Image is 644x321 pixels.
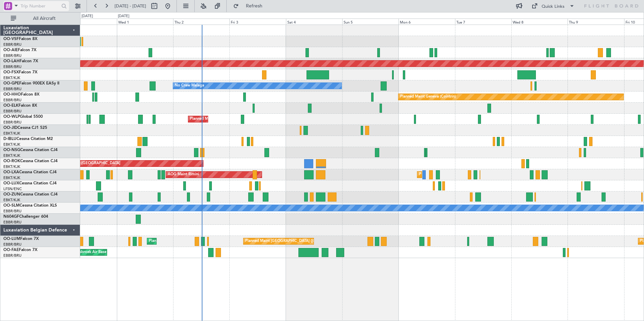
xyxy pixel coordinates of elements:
a: EBKT/KJK [3,175,20,180]
div: Wed 8 [511,19,568,25]
div: Planned Maint [GEOGRAPHIC_DATA] ([GEOGRAPHIC_DATA] National) [149,236,271,246]
a: OO-GPEFalcon 900EX EASy II [3,81,59,85]
a: OO-WLPGlobal 5500 [3,115,43,119]
a: EBKT/KJK [3,164,20,169]
span: OO-WLP [3,115,20,119]
span: OO-NSG [3,148,20,152]
a: N604GFChallenger 604 [3,215,48,219]
span: Refresh [240,4,268,8]
a: EBBR/BRU [3,209,22,214]
div: AOG Maint Kortrijk-[GEOGRAPHIC_DATA] [47,158,120,169]
button: All Aircraft [7,13,73,24]
button: Refresh [230,1,270,11]
a: D-IBLUCessna Citation M2 [3,137,53,141]
a: OO-AIEFalcon 7X [3,48,36,52]
a: OO-LAHFalcon 7X [3,59,38,63]
a: EBKT/KJK [3,142,20,147]
a: OO-NSGCessna Citation CJ4 [3,148,58,152]
a: OO-LUXCessna Citation CJ4 [3,181,57,185]
a: EBBR/BRU [3,53,22,58]
span: D-IBLU [3,137,17,141]
div: [DATE] [82,13,93,19]
div: Quick Links [542,3,565,10]
span: OO-LUX [3,181,19,185]
a: LFSN/ENC [3,186,22,191]
a: EBBR/BRU [3,86,22,92]
a: OO-JIDCessna CJ1 525 [3,126,47,130]
span: N604GF [3,215,19,219]
span: OO-FAE [3,248,19,252]
div: AOG Maint Rimini [168,170,199,180]
span: OO-JID [3,126,18,130]
a: EBBR/BRU [3,42,22,47]
a: EBBR/BRU [3,253,22,258]
span: OO-ELK [3,104,19,108]
span: OO-LAH [3,59,20,63]
a: OO-LXACessna Citation CJ4 [3,170,57,174]
span: OO-ROK [3,159,20,163]
div: Sat 4 [286,19,342,25]
div: [DATE] [118,13,129,19]
a: EBBR/BRU [3,109,22,114]
div: Thu 2 [173,19,229,25]
a: OO-FAEFalcon 7X [3,248,37,252]
a: OO-VSFFalcon 8X [3,37,37,41]
span: OO-SLM [3,204,20,208]
a: OO-SLMCessna Citation XLS [3,204,57,208]
div: Wed 1 [117,19,173,25]
a: EBBR/BRU [3,220,22,225]
a: EBBR/BRU [3,120,22,125]
span: [DATE] - [DATE] [115,3,146,9]
button: Quick Links [528,1,578,11]
span: OO-AIE [3,48,18,52]
a: OO-FSXFalcon 7X [3,70,37,74]
div: No Crew Malaga [175,81,204,91]
div: Fri 3 [229,19,286,25]
span: OO-LXA [3,170,19,174]
span: OO-LUM [3,237,20,241]
span: OO-VSF [3,37,19,41]
a: OO-HHOFalcon 8X [3,93,39,97]
div: Planned Maint Geneva (Cointrin) [400,92,456,102]
span: OO-FSX [3,70,19,74]
div: Planned Maint Milan (Linate) [190,114,238,124]
span: All Aircraft [18,16,71,21]
div: Sun 5 [342,19,398,25]
div: Planned Maint Kortrijk-[GEOGRAPHIC_DATA] [419,170,497,180]
a: EBBR/BRU [3,64,22,69]
span: OO-HHO [3,93,21,97]
div: Tue 7 [455,19,511,25]
a: EBBR/BRU [3,242,22,247]
a: EBKT/KJK [3,198,20,203]
a: EBBR/BRU [3,98,22,103]
a: EBKT/KJK [3,131,20,136]
div: Tue 30 [60,19,117,25]
div: Planned Maint [GEOGRAPHIC_DATA] ([GEOGRAPHIC_DATA] National) [245,236,367,246]
span: OO-ZUN [3,192,20,197]
a: OO-ROKCessna Citation CJ4 [3,159,58,163]
span: OO-GPE [3,81,19,85]
a: OO-ELKFalcon 8X [3,104,37,108]
a: EBKT/KJK [3,75,20,80]
input: Trip Number [21,1,59,11]
a: OO-ZUNCessna Citation CJ4 [3,192,58,197]
div: Thu 9 [568,19,624,25]
a: OO-LUMFalcon 7X [3,237,39,241]
a: EBKT/KJK [3,153,20,158]
div: Mon 6 [398,19,455,25]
